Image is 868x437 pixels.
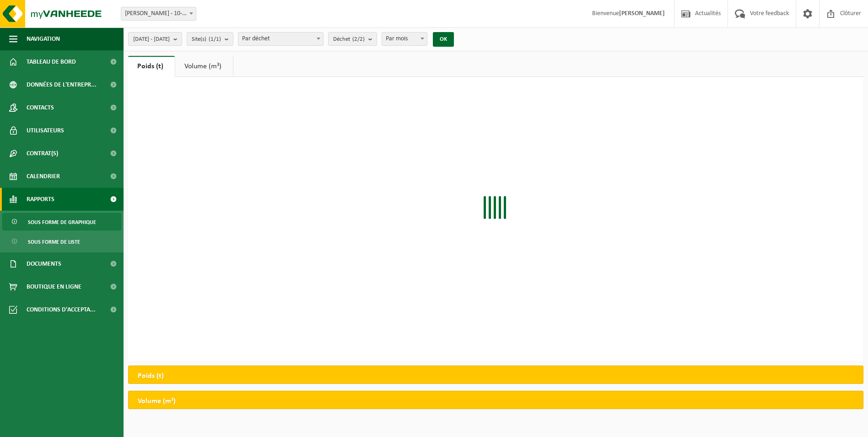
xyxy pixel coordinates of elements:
span: [DATE] - [DATE] [133,33,170,46]
span: Navigation [27,27,60,50]
span: Contacts [27,96,54,119]
span: Par déchet [238,32,323,46]
span: Données de l'entrepr... [27,73,97,96]
span: Déchet [333,33,365,46]
span: Documents [27,252,61,275]
span: Conditions d'accepta... [27,298,96,321]
span: Par mois [382,32,427,46]
span: Contrat(s) [27,142,58,165]
span: Sous forme de liste [28,233,80,251]
span: Par mois [382,33,427,45]
a: Poids (t) [128,56,175,77]
span: Boutique en ligne [27,275,81,298]
button: Déchet(2/2) [328,32,377,46]
span: Utilisateurs [27,119,64,142]
h2: Poids (t) [129,366,173,386]
count: (2/2) [352,36,365,42]
button: OK [433,32,454,47]
a: Volume (m³) [175,56,233,77]
count: (1/1) [209,36,221,42]
a: Sous forme de graphique [2,213,121,230]
span: Site(s) [192,33,221,46]
span: Par déchet [238,33,323,45]
span: Tableau de bord [27,50,76,73]
span: Rapports [27,188,54,211]
span: Calendrier [27,165,60,188]
span: ELIS NORD - 10-788341 [121,7,196,21]
button: [DATE] - [DATE] [128,32,182,46]
button: Site(s)(1/1) [187,32,233,46]
h2: Volume (m³) [129,391,185,411]
a: Sous forme de liste [2,233,121,250]
span: ELIS NORD - 10-788341 [121,7,196,20]
span: Sous forme de graphique [28,213,96,231]
strong: [PERSON_NAME] [619,10,665,17]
